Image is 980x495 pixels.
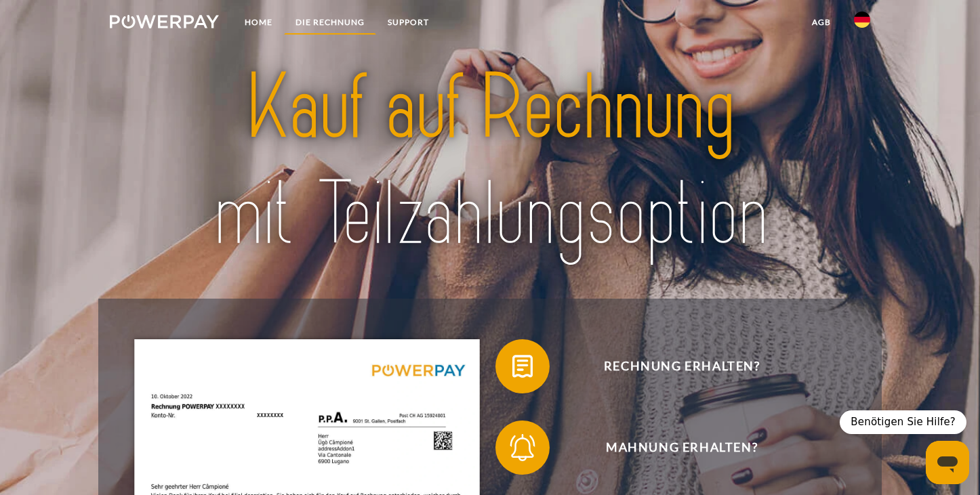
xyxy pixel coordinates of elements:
a: DIE RECHNUNG [284,10,376,35]
a: SUPPORT [376,10,441,35]
div: Benötigen Sie Hilfe? [840,410,966,434]
span: Mahnung erhalten? [516,421,848,475]
span: Rechnung erhalten? [516,339,848,393]
img: qb_bell.svg [506,431,539,465]
button: Rechnung erhalten? [495,339,848,393]
iframe: Schaltfläche zum Öffnen des Messaging-Fensters; Konversation läuft [926,441,969,484]
a: Home [233,10,284,35]
a: agb [800,10,842,35]
button: Mahnung erhalten? [495,421,848,475]
img: logo-powerpay-white.svg [110,15,219,28]
img: qb_bill.svg [506,349,539,383]
img: de [854,12,870,28]
img: title-powerpay_de.svg [147,49,833,273]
